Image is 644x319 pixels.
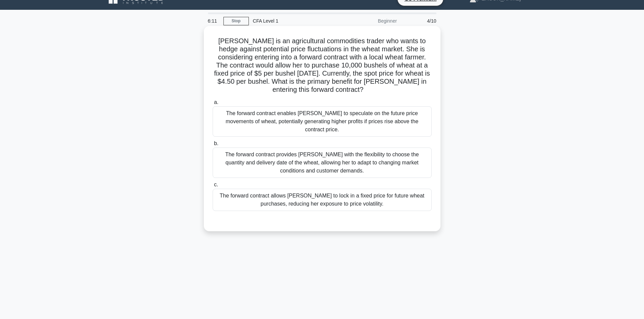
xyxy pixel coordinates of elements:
[342,14,401,28] div: Beginner
[213,189,432,211] div: The forward contract allows [PERSON_NAME] to lock in a fixed price for future wheat purchases, re...
[249,14,342,28] div: CFA Level 1
[213,106,432,137] div: The forward contract enables [PERSON_NAME] to speculate on the future price movements of wheat, p...
[213,148,432,178] div: The forward contract provides [PERSON_NAME] with the flexibility to choose the quantity and deliv...
[212,37,432,94] h5: [PERSON_NAME] is an agricultural commodities trader who wants to hedge against potential price fl...
[401,14,440,28] div: 4/10
[223,17,249,25] a: Stop
[214,182,218,187] span: c.
[204,14,223,28] div: 6:11
[214,99,218,105] span: a.
[214,140,218,146] span: b.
